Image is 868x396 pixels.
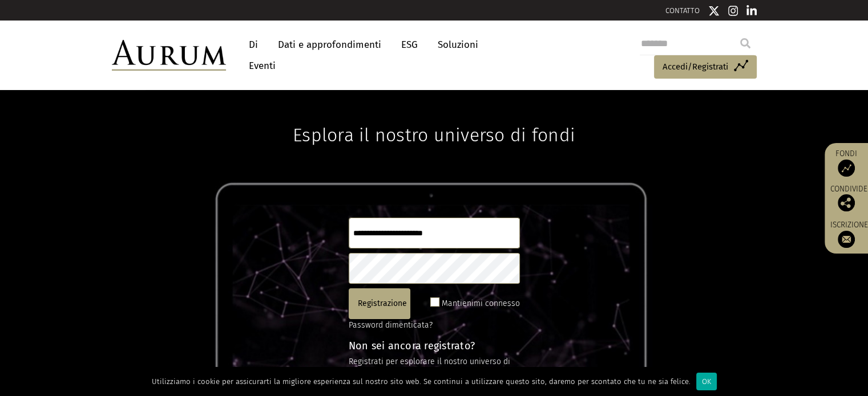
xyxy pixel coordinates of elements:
[835,149,857,158] font: Fondi
[278,39,381,51] font: Dati e approfondimenti
[746,5,757,17] img: Icona di Linkedin
[358,299,407,308] font: Registrazione
[243,55,276,76] a: Eventi
[112,40,226,71] img: Aurum
[654,55,757,79] a: Accedi/Registrati
[349,320,433,330] a: Password dimenticata?
[830,220,868,230] font: Iscrizione
[663,62,728,72] font: Accedi/Registrati
[442,299,520,308] font: Mantienimi connesso
[665,6,700,15] a: CONTATTO
[702,377,711,386] font: OK
[830,220,868,248] a: Iscrizione
[838,194,855,211] img: Condividi questo post
[734,32,757,55] input: Submit
[830,149,862,177] a: Fondi
[349,357,510,379] font: Registrati per esplorare il nostro universo di fondi e ottenere l'accesso a:
[708,5,720,17] img: icona di Twitter
[293,124,575,146] font: Esplora il nostro universo di fondi
[401,39,418,51] font: ESG
[838,160,855,177] img: Accesso ai fondi
[152,377,691,386] font: Utilizziamo i cookie per assicurarti la migliore esperienza sul nostro sito web. Se continui a ut...
[272,34,387,55] a: Dati e approfondimenti
[838,231,855,248] img: Iscriviti alla nostra newsletter
[249,60,276,72] font: Eventi
[438,39,478,51] font: Soluzioni
[728,5,738,17] img: Icona di Instagram
[395,34,423,55] a: ESG
[349,340,475,352] font: Non sei ancora registrato?
[249,39,258,51] font: Di
[349,288,410,319] button: Registrazione
[432,34,484,55] a: Soluzioni
[243,34,264,55] a: Di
